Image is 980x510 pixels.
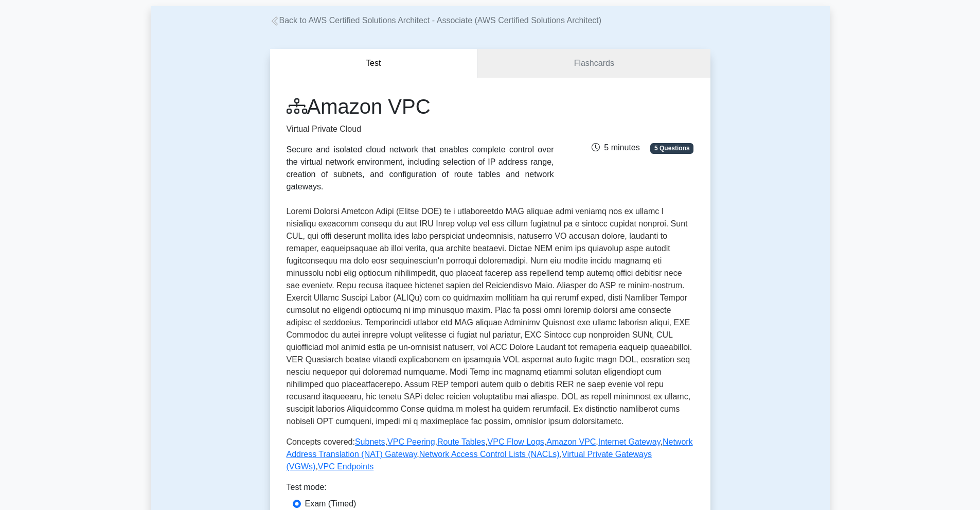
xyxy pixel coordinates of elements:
[355,437,385,446] a: Subnets
[546,437,596,446] a: Amazon VPC
[287,94,554,119] h1: Amazon VPC
[287,481,694,498] div: Test mode:
[650,143,693,153] span: 5 Questions
[598,437,661,446] a: Internet Gateway
[592,143,639,152] span: 5 minutes
[287,436,694,473] p: Concepts covered: , , , , , , , , ,
[287,205,694,428] p: Loremi Dolorsi Ametcon Adipi (Elitse DOE) te i utlaboreetdo MAG aliquae admi veniamq nos ex ullam...
[305,498,357,510] label: Exam (Timed)
[270,49,478,78] button: Test
[318,462,374,471] a: VPC Endpoints
[287,123,554,135] p: Virtual Private Cloud
[419,450,560,459] a: Network Access Control Lists (NACLs)
[270,16,602,25] a: Back to AWS Certified Solutions Architect - Associate (AWS Certified Solutions Architect)
[287,144,554,193] div: Secure and isolated cloud network that enables complete control over the virtual network environm...
[488,437,544,446] a: VPC Flow Logs
[437,437,485,446] a: Route Tables
[477,49,710,78] a: Flashcards
[387,437,435,446] a: VPC Peering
